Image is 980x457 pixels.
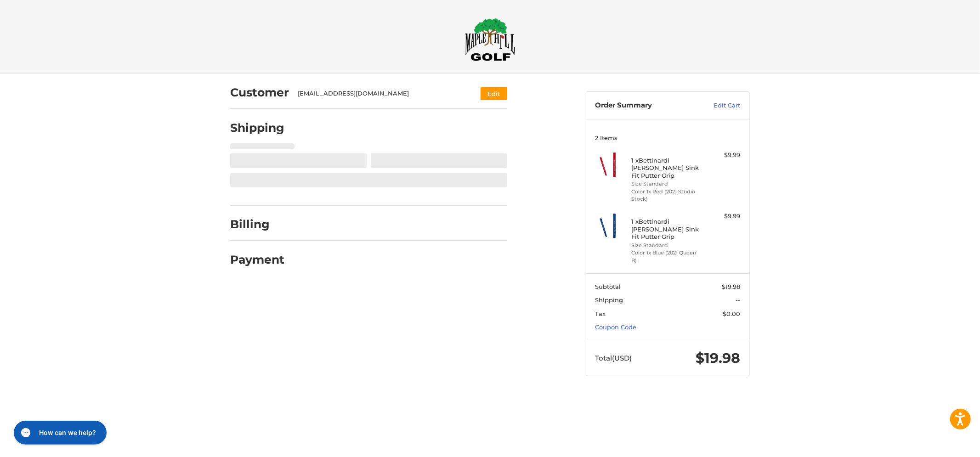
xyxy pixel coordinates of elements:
[230,217,284,231] h2: Billing
[481,87,507,100] button: Edit
[632,188,702,203] li: Color 1x Red (2021 Studio Stock)
[465,18,515,61] img: Maple Hill Golf
[632,157,702,179] h4: 1 x Bettinardi [PERSON_NAME] Sink Fit Putter Grip
[595,283,621,290] span: Subtotal
[595,354,632,362] span: Total (USD)
[595,296,623,304] span: Shipping
[595,310,606,317] span: Tax
[632,242,702,249] li: Size Standard
[632,218,702,240] h4: 1 x Bettinardi [PERSON_NAME] Sink Fit Putter Grip
[736,296,741,304] span: --
[694,101,741,110] a: Edit Cart
[230,85,289,100] h2: Customer
[9,418,109,448] iframe: Gorgias live chat messenger
[696,350,741,367] span: $19.98
[230,121,284,135] h2: Shipping
[595,323,637,331] a: Coupon Code
[704,212,741,221] div: $9.99
[632,249,702,264] li: Color 1x Blue (2021 Queen B)
[298,89,463,98] div: [EMAIL_ADDRESS][DOMAIN_NAME]
[632,180,702,188] li: Size Standard
[595,101,694,110] h3: Order Summary
[722,283,741,290] span: $19.98
[595,134,741,141] h3: 2 Items
[704,151,741,160] div: $9.99
[230,253,284,267] h2: Payment
[723,310,741,317] span: $0.00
